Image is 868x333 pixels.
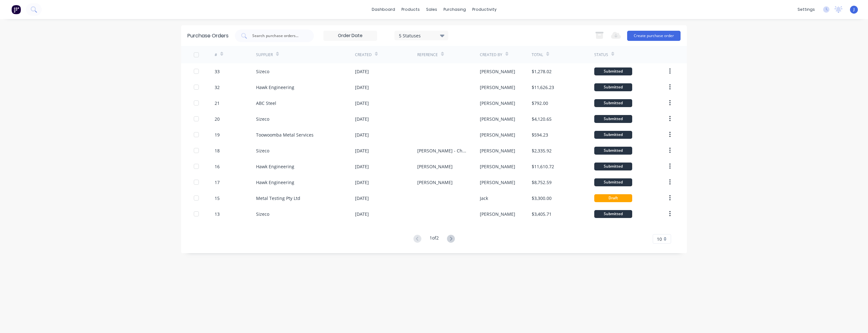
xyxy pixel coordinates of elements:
[324,31,377,41] input: Order Date
[256,100,276,106] div: ABC Steel
[256,163,294,170] div: Hawk Engineering
[532,68,552,75] div: $1,278.02
[657,236,662,242] span: 10
[215,195,220,202] div: 15
[399,32,444,39] div: 5 Statuses
[215,68,220,75] div: 33
[480,84,515,91] div: [PERSON_NAME]
[215,131,220,138] div: 19
[532,147,552,154] div: $2,335.92
[369,5,398,14] a: dashboard
[532,211,552,217] div: $3,405.71
[256,52,273,58] div: Supplier
[355,131,369,138] div: [DATE]
[532,84,554,91] div: $11,626.23
[256,84,294,91] div: Hawk Engineering
[594,115,632,123] div: Submitted
[480,68,515,75] div: [PERSON_NAME]
[480,147,515,154] div: [PERSON_NAME]
[215,100,220,106] div: 21
[215,179,220,186] div: 17
[532,131,548,138] div: $594.23
[256,68,269,75] div: Sizeco
[594,83,632,91] div: Submitted
[256,116,269,122] div: Sizeco
[355,163,369,170] div: [DATE]
[594,147,632,155] div: Submitted
[215,147,220,154] div: 18
[532,163,554,170] div: $11,610.72
[398,5,423,14] div: products
[252,33,304,39] input: Search purchase orders...
[215,211,220,217] div: 13
[480,211,515,217] div: [PERSON_NAME]
[430,234,439,244] div: 1 of 2
[355,68,369,75] div: [DATE]
[417,147,467,154] div: [PERSON_NAME] - Chaser Bin
[594,99,632,107] div: Submitted
[215,116,220,122] div: 20
[215,84,220,91] div: 32
[256,211,269,217] div: Sizeco
[532,179,552,186] div: $8,752.59
[355,179,369,186] div: [DATE]
[532,116,552,122] div: $4,120.65
[423,5,440,14] div: sales
[469,5,500,14] div: productivity
[417,179,453,186] div: [PERSON_NAME]
[440,5,469,14] div: purchasing
[480,163,515,170] div: [PERSON_NAME]
[256,179,294,186] div: Hawk Engineering
[794,5,818,14] div: settings
[532,195,552,202] div: $3,300.00
[355,116,369,122] div: [DATE]
[215,163,220,170] div: 16
[256,131,314,138] div: Toowoomba Metal Services
[532,52,543,58] div: Total
[417,163,453,170] div: [PERSON_NAME]
[355,147,369,154] div: [DATE]
[480,131,515,138] div: [PERSON_NAME]
[480,179,515,186] div: [PERSON_NAME]
[187,32,229,40] div: Purchase Orders
[594,67,632,75] div: Submitted
[594,163,632,170] div: Submitted
[355,195,369,202] div: [DATE]
[594,178,632,186] div: Submitted
[417,52,438,58] div: Reference
[594,131,632,139] div: Submitted
[256,195,300,202] div: Metal Testing Pty Ltd
[594,52,608,58] div: Status
[480,195,488,202] div: Jack
[355,100,369,106] div: [DATE]
[627,31,681,41] button: Create purchase order
[355,52,372,58] div: Created
[594,194,632,202] div: Draft
[594,210,632,218] div: Submitted
[256,147,269,154] div: Sizeco
[11,5,21,14] img: Factory
[480,100,515,106] div: [PERSON_NAME]
[215,52,217,58] div: #
[355,211,369,217] div: [DATE]
[853,7,855,12] span: J
[355,84,369,91] div: [DATE]
[480,52,502,58] div: Created By
[532,100,548,106] div: $792.00
[480,116,515,122] div: [PERSON_NAME]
